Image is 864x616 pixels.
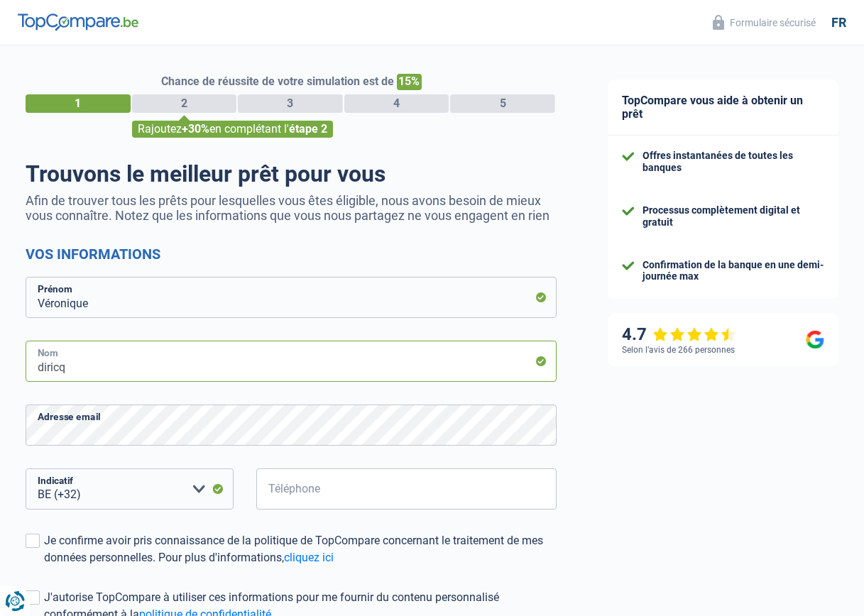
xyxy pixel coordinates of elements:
div: 5 [450,94,555,113]
span: étape 2 [289,122,327,136]
div: TopCompare vous aide à obtenir un prêt [608,79,838,136]
a: cliquez ici [284,551,334,564]
div: 4 [344,94,449,113]
h2: Vos informations [26,246,557,263]
h1: Trouvons le meilleur prêt pour vous [26,160,557,187]
button: Formulaire sécurisé [704,11,824,34]
p: Afin de trouver tous les prêts pour lesquelles vous êtes éligible, nous avons besoin de mieux vou... [26,193,557,223]
div: Je confirme avoir pris connaissance de la politique de TopCompare concernant le traitement de mes... [44,532,557,566]
div: Processus complètement digital et gratuit [642,204,824,229]
div: fr [831,15,846,31]
div: 3 [238,94,343,113]
span: 15% [397,74,422,90]
img: TopCompare Logo [18,13,138,31]
div: Rajoutez en complétant l' [132,121,333,138]
div: Selon l’avis de 266 personnes [622,345,735,355]
span: Chance de réussite de votre simulation est de [161,75,394,88]
div: Confirmation de la banque en une demi-journée max [642,259,824,283]
div: 1 [26,94,131,113]
div: Offres instantanées de toutes les banques [642,150,824,174]
div: 4.7 [622,324,736,345]
div: 2 [132,94,237,113]
span: +30% [182,122,209,136]
input: 401020304 [256,468,557,510]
